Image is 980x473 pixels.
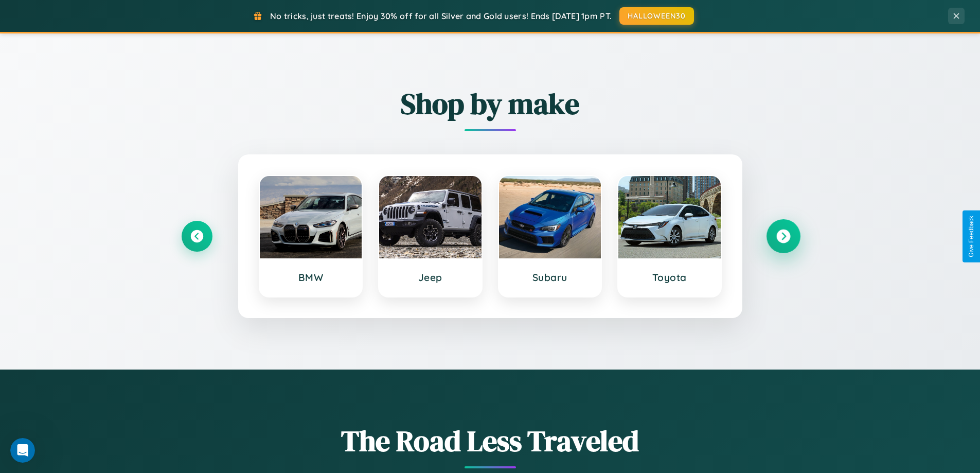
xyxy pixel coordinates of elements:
h3: Subaru [509,271,591,284]
h3: BMW [270,271,352,284]
h1: The Road Less Traveled [182,421,799,461]
button: HALLOWEEN30 [619,7,694,25]
h3: Toyota [629,271,710,284]
span: No tricks, just treats! Enjoy 30% off for all Silver and Gold users! Ends [DATE] 1pm PT. [270,11,612,21]
h2: Shop by make [182,84,799,124]
h3: Jeep [389,271,471,284]
div: Give Feedback [968,216,975,257]
iframe: Intercom live chat [10,438,35,463]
